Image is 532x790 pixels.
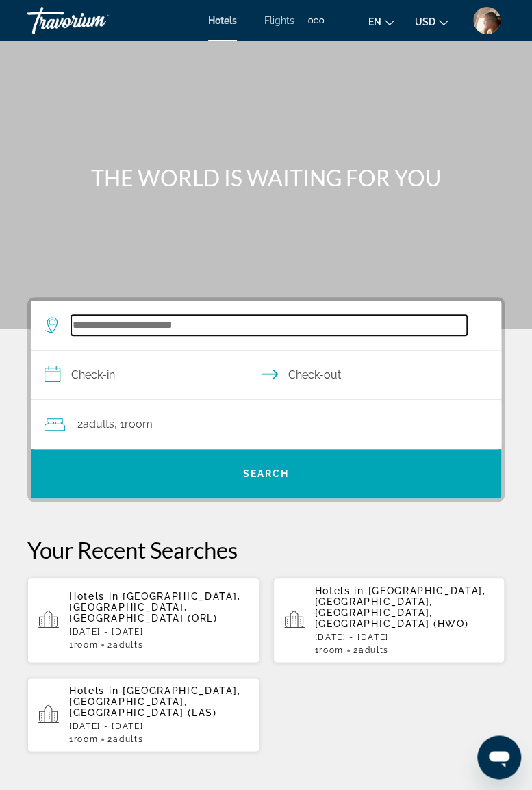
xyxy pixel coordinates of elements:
span: Room [74,735,99,744]
a: Travorium [27,3,164,38]
span: Room [319,646,344,655]
button: Hotels in [GEOGRAPHIC_DATA], [GEOGRAPHIC_DATA], [GEOGRAPHIC_DATA] (ORL)[DATE] - [DATE]1Room2Adults [27,577,259,663]
span: [GEOGRAPHIC_DATA], [GEOGRAPHIC_DATA], [GEOGRAPHIC_DATA] (ORL) [69,591,240,624]
button: Hotels in [GEOGRAPHIC_DATA], [GEOGRAPHIC_DATA], [GEOGRAPHIC_DATA], [GEOGRAPHIC_DATA] (HWO)[DATE] ... [273,577,505,663]
p: Your Recent Searches [27,536,505,563]
p: [DATE] - [DATE] [315,633,494,642]
iframe: Button to launch messaging window [477,735,521,779]
span: 2 [107,640,143,650]
button: Travelers: 2 adults, 0 children [31,400,501,449]
span: Room [74,640,99,650]
p: [DATE] - [DATE] [69,627,249,637]
span: Adults [359,646,389,655]
button: Change language [368,12,394,31]
span: en [368,16,381,27]
a: Hotels [208,15,237,26]
h1: THE WORLD IS WAITING FOR YOU [27,164,505,192]
span: Adults [83,418,114,431]
span: Hotels in [69,685,118,696]
span: Hotels in [69,591,118,602]
input: Search hotel destination [71,315,467,335]
button: Hotels in [GEOGRAPHIC_DATA], [GEOGRAPHIC_DATA], [GEOGRAPHIC_DATA] (LAS)[DATE] - [DATE]1Room2Adults [27,677,259,752]
p: [DATE] - [DATE] [69,722,249,731]
span: , 1 [114,415,153,434]
span: Adults [113,735,143,744]
span: [GEOGRAPHIC_DATA], [GEOGRAPHIC_DATA], [GEOGRAPHIC_DATA], [GEOGRAPHIC_DATA] (HWO) [315,585,486,629]
span: 1 [69,735,98,744]
span: Search [243,468,290,479]
span: 2 [353,646,389,655]
a: Flights [264,15,294,26]
button: User Menu [469,6,505,35]
span: Room [125,418,153,431]
span: Hotels in [315,585,364,596]
span: 1 [69,640,98,650]
button: Change currency [415,12,448,31]
span: USD [415,16,435,27]
span: 2 [107,735,143,744]
button: Extra navigation items [308,10,324,31]
span: 1 [315,646,344,655]
button: Select check in and out date [31,351,501,400]
span: [GEOGRAPHIC_DATA], [GEOGRAPHIC_DATA], [GEOGRAPHIC_DATA] (LAS) [69,685,240,718]
span: 2 [77,415,114,434]
img: User image [473,7,501,34]
span: Adults [113,640,143,650]
div: Search widget [31,301,501,498]
button: Search [31,449,501,498]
